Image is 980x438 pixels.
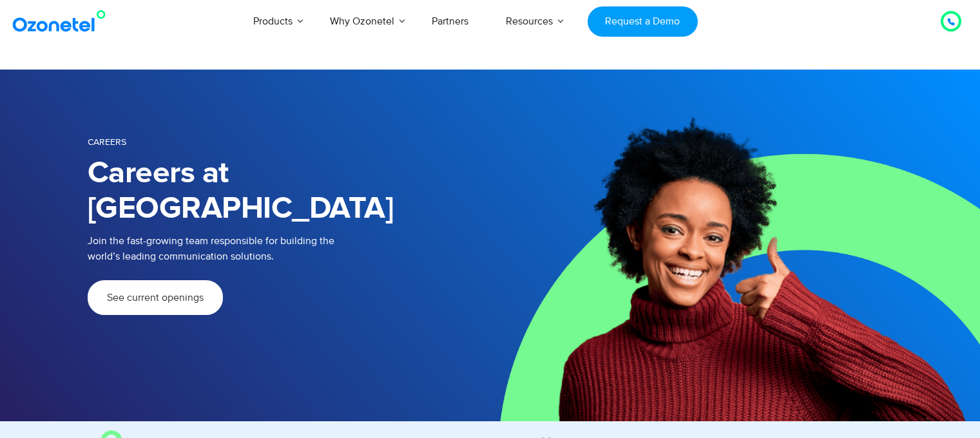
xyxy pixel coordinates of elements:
[88,137,126,148] span: Careers
[588,6,698,37] a: Request a Demo
[107,292,204,303] span: See current openings
[88,156,490,227] h1: Careers at [GEOGRAPHIC_DATA]
[88,280,223,315] a: See current openings
[88,233,471,264] p: Join the fast-growing team responsible for building the world’s leading communication solutions.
